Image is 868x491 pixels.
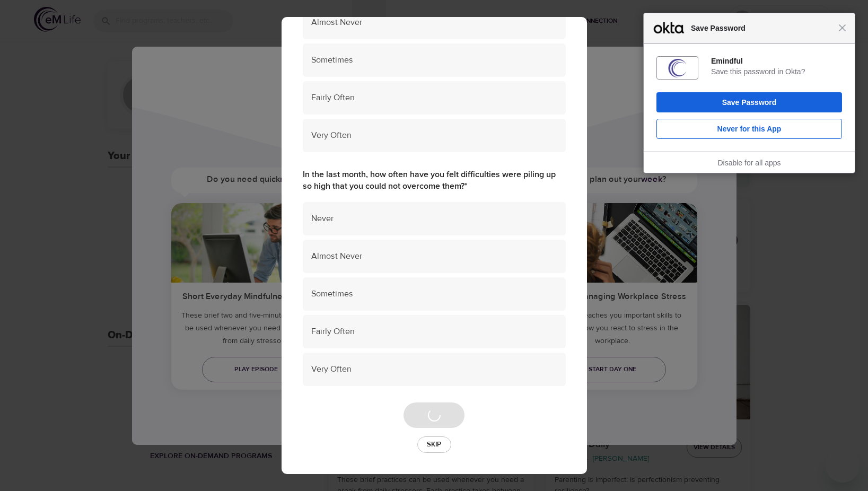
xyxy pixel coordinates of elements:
[711,56,842,66] div: Emindful
[838,24,846,32] span: Close
[668,59,687,77] img: 363KKsAAAAGSURBVAMArO3OwjD213wAAAAASUVORK5CYII=
[311,129,557,142] span: Very Often
[711,67,842,76] div: Save this password in Okta?
[311,92,557,104] span: Fairly Often
[311,213,557,225] span: Never
[656,92,842,112] button: Save Password
[311,54,557,66] span: Sometimes
[656,119,842,139] button: Never for this App
[311,250,557,262] span: Almost Never
[311,288,557,300] span: Sometimes
[717,159,781,167] a: Disable for all apps
[686,22,838,34] span: Save Password
[311,16,557,29] span: Almost Never
[311,363,557,375] span: Very Often
[311,326,557,338] span: Fairly Often
[417,436,451,453] button: Skip
[303,169,566,193] label: In the last month, how often have you felt difficulties were piling up so high that you could not...
[423,439,446,451] span: Skip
